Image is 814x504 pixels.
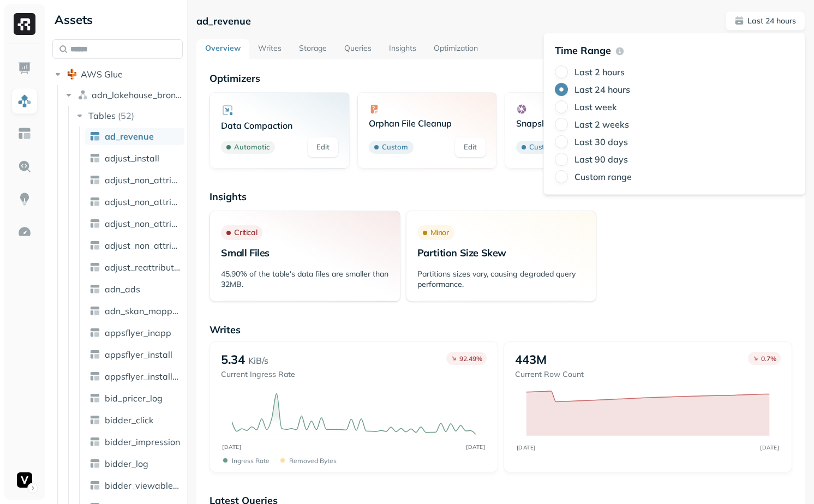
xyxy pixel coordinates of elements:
span: bidder_click [105,415,153,425]
a: adjust_non_attributed_ad_revenue [85,171,184,189]
p: Current Ingress Rate [221,369,295,380]
a: appsflyer_install [85,346,184,363]
img: table [89,458,100,469]
p: ( 52 ) [118,110,134,121]
label: Last 90 days [574,154,628,165]
img: table [89,240,100,251]
a: Edit [455,137,486,157]
a: ad_revenue [85,128,184,145]
p: Last 24 hours [747,16,796,26]
span: AWS Glue [81,69,123,80]
p: Small Files [221,247,388,259]
p: Critical [234,227,257,238]
a: Writes [249,39,290,59]
img: Insights [17,192,32,206]
a: appsflyer_inapp [85,324,184,341]
p: Optimizers [210,72,792,85]
img: table [89,305,100,316]
button: AWS Glue [52,65,183,83]
p: Time Range [555,44,611,57]
span: bid_pricer_log [105,393,163,404]
p: Insights [210,190,792,203]
button: adn_lakehouse_bronze [63,86,183,104]
p: Removed bytes [289,457,337,465]
span: appsflyer_install_non_attr [105,371,180,382]
p: Custom [529,142,555,153]
p: Partitions sizes vary, causing degraded query performance. [417,269,585,290]
p: Custom [382,142,408,153]
label: Custom range [574,171,632,182]
a: adn_skan_mapping [85,302,184,320]
img: namespace [77,89,88,100]
p: Current Row Count [515,369,584,380]
span: adn_ads [105,284,140,295]
p: 0.7 % [761,355,776,363]
span: Tables [88,110,116,121]
img: Dashboard [17,61,32,75]
img: Assets [17,94,32,108]
img: table [89,262,100,273]
label: Last week [574,101,617,112]
span: adjust_non_attributed_iap [105,196,180,207]
span: appsflyer_install [105,349,172,360]
label: Last 30 days [574,136,628,147]
a: bidder_viewable_impression [85,477,184,494]
p: ad_revenue [196,15,251,27]
p: Ingress Rate [232,457,270,465]
a: adjust_install [85,149,184,167]
p: Automatic [234,142,270,153]
img: table [89,371,100,382]
a: bid_pricer_log [85,389,184,407]
div: Assets [52,11,183,28]
tspan: [DATE] [760,444,779,451]
a: Overview [196,39,249,59]
a: bidder_impression [85,433,184,451]
a: adjust_reattribution [85,259,184,276]
p: Minor [430,227,449,238]
span: adjust_non_attributed_ad_revenue [105,175,180,185]
p: 45.90% of the table's data files are smaller than 32MB. [221,269,388,290]
img: table [89,153,100,164]
tspan: [DATE] [517,444,536,451]
a: adn_ads [85,280,184,298]
img: table [89,131,100,142]
a: Queries [336,39,380,59]
p: Snapshot Expiration [516,118,633,129]
span: adjust_non_attributed_reattribution [105,240,180,251]
tspan: [DATE] [223,443,242,450]
img: table [89,196,100,207]
p: Partition Size Skew [417,247,585,259]
img: table [89,480,100,491]
p: KiB/s [248,354,268,367]
span: adjust_non_attributed_install [105,218,180,229]
span: bidder_viewable_impression [105,480,180,491]
p: Data Compaction [221,120,338,131]
a: Optimization [425,39,487,59]
a: adjust_non_attributed_reattribution [85,237,184,254]
img: table [89,349,100,360]
a: Edit [308,137,338,157]
img: root [67,69,77,80]
a: adjust_non_attributed_install [85,215,184,232]
span: adn_skan_mapping [105,305,180,316]
span: adn_lakehouse_bronze [92,89,183,100]
img: table [89,218,100,229]
img: table [89,284,100,295]
img: Optimization [17,225,32,239]
p: 443M [515,352,547,367]
img: table [89,436,100,447]
p: 92.49 % [459,355,482,363]
span: bidder_log [105,458,148,469]
span: ad_revenue [105,131,154,142]
tspan: [DATE] [466,443,486,450]
a: adjust_non_attributed_iap [85,193,184,211]
img: table [89,327,100,338]
a: Storage [290,39,336,59]
img: Ryft [14,13,35,35]
a: bidder_click [85,411,184,429]
a: Insights [380,39,425,59]
img: Voodoo [17,472,32,488]
button: Last 24 hours [725,11,805,31]
span: adjust_install [105,153,159,164]
a: appsflyer_install_non_attr [85,368,184,385]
